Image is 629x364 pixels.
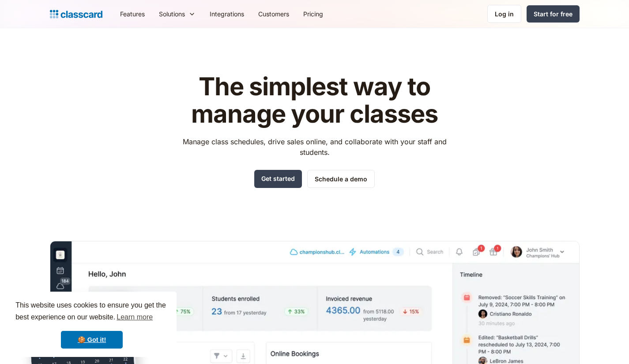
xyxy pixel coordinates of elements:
div: Solutions [159,9,185,19]
a: Features [113,4,152,24]
a: home [50,8,102,20]
div: cookieconsent [7,292,177,357]
div: Log in [495,9,514,19]
div: Solutions [152,4,203,24]
h1: The simplest way to manage your classes [174,73,455,128]
a: Start for free [527,5,580,23]
a: learn more about cookies [115,311,154,324]
p: Manage class schedules, drive sales online, and collaborate with your staff and students. [174,136,455,158]
div: Start for free [534,9,573,19]
a: Customers [251,4,296,24]
a: Get started [254,170,302,188]
a: Pricing [296,4,330,24]
span: This website uses cookies to ensure you get the best experience on our website. [15,300,168,324]
a: Schedule a demo [307,170,375,188]
a: Integrations [203,4,251,24]
a: Log in [487,5,521,23]
a: dismiss cookie message [61,331,123,349]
